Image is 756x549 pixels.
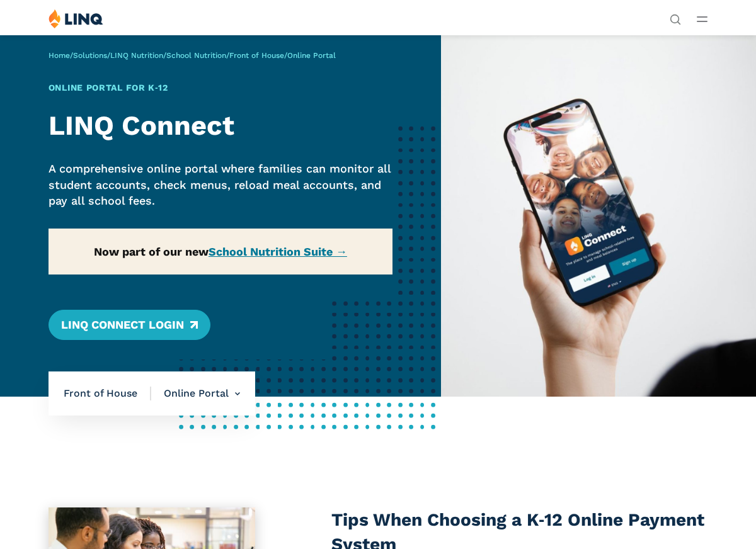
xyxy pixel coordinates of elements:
h1: Online Portal for K‑12 [49,81,392,94]
span: Online Portal [287,51,336,60]
a: Solutions [73,51,107,60]
span: / / / / / [49,51,336,60]
strong: LINQ Connect [49,110,234,142]
button: Open Main Menu [697,12,707,26]
a: School Nutrition [166,51,226,60]
li: Online Portal [151,371,240,416]
a: Front of House [229,51,284,60]
span: Front of House [64,387,151,400]
nav: Utility Navigation [670,9,681,24]
a: LINQ Connect Login [49,310,210,340]
p: A comprehensive online portal where families can monitor all student accounts, check menus, reloa... [49,161,392,209]
button: Open Search Bar [670,13,681,24]
a: Home [49,51,70,60]
img: LINQ | K‑12 Software [49,9,103,28]
a: LINQ Nutrition [110,51,163,60]
strong: Now part of our new [94,245,347,258]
